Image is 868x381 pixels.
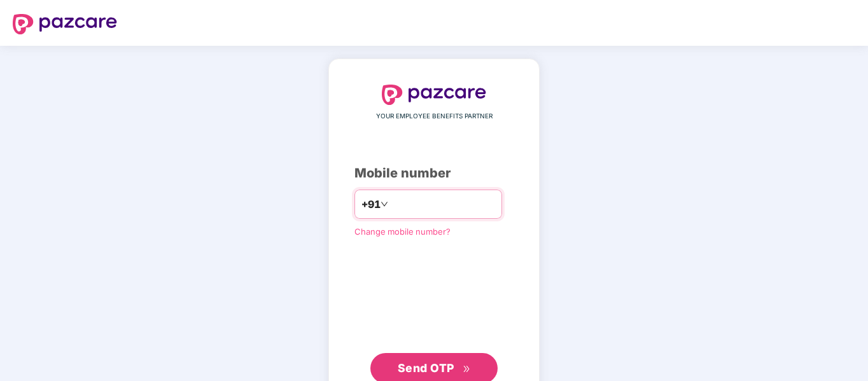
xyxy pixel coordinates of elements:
[361,197,381,212] span: +91
[382,85,486,105] img: logo
[354,163,514,183] div: Mobile number
[463,365,471,373] span: double-right
[381,200,388,208] span: down
[354,226,451,237] a: Change mobile number?
[13,14,117,34] img: logo
[376,111,493,121] span: YOUR EMPLOYEE BENEFITS PARTNER
[398,361,454,375] span: Send OTP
